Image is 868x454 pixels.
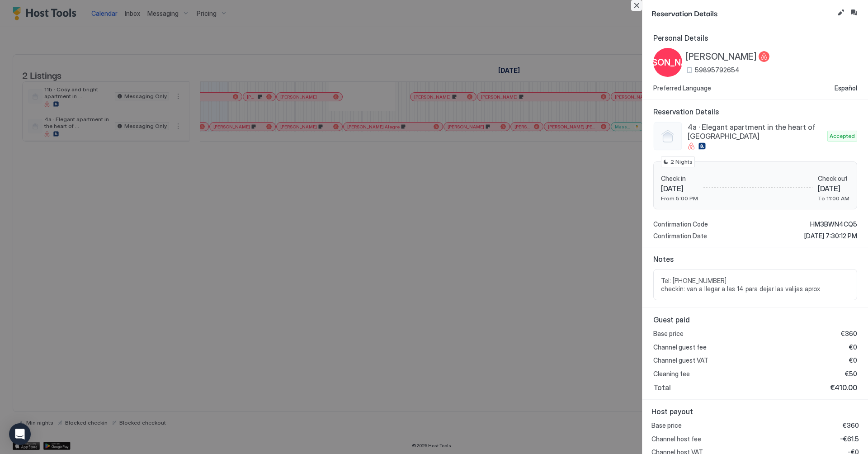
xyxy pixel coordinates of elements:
span: Check in [661,175,698,183]
span: [PERSON_NAME] [632,56,703,69]
span: [DATE] [661,184,698,193]
span: To 11:00 AM [818,195,849,202]
button: Inbox [848,7,859,18]
span: €0 [849,343,857,351]
span: Channel host fee [651,435,701,443]
span: €0 [849,356,857,364]
span: Accepted [830,132,855,140]
span: Confirmation Code [653,220,708,228]
span: Base price [653,330,684,338]
span: 4a · Elegant apartment in the heart of [GEOGRAPHIC_DATA] [688,123,824,141]
div: Open Intercom Messenger [9,423,31,445]
span: Base price [651,421,682,430]
span: €360 [843,421,859,430]
span: Confirmation Date [653,232,707,240]
span: Reservation Details [651,7,834,19]
span: Reservation Details [653,107,857,116]
span: Notes [653,255,857,264]
span: Tel: [PHONE_NUMBER] checkin: van a llegar a las 14 para dejar las valijas aprox [661,277,849,293]
span: Cleaning fee [653,370,690,378]
span: Check out [818,175,849,183]
span: €50 [845,370,857,378]
span: [PERSON_NAME] [686,51,757,62]
span: 59895792654 [695,66,740,74]
span: 2 Nights [670,158,693,166]
span: €360 [841,330,857,338]
span: Total [653,383,671,392]
span: Guest paid [653,315,857,324]
span: Personal Details [653,33,857,43]
span: Channel guest fee [653,343,707,351]
span: -€61.5 [840,435,859,443]
span: €410.00 [830,383,857,392]
span: Español [835,84,857,92]
span: From 5:00 PM [661,195,698,202]
span: Channel guest VAT [653,356,708,364]
span: HM3BWN4CQ5 [810,220,857,228]
span: Preferred Language [653,84,711,92]
span: [DATE] 7:30:12 PM [804,232,857,240]
button: Edit reservation [835,7,846,18]
span: Host payout [651,407,859,416]
span: [DATE] [818,184,849,193]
